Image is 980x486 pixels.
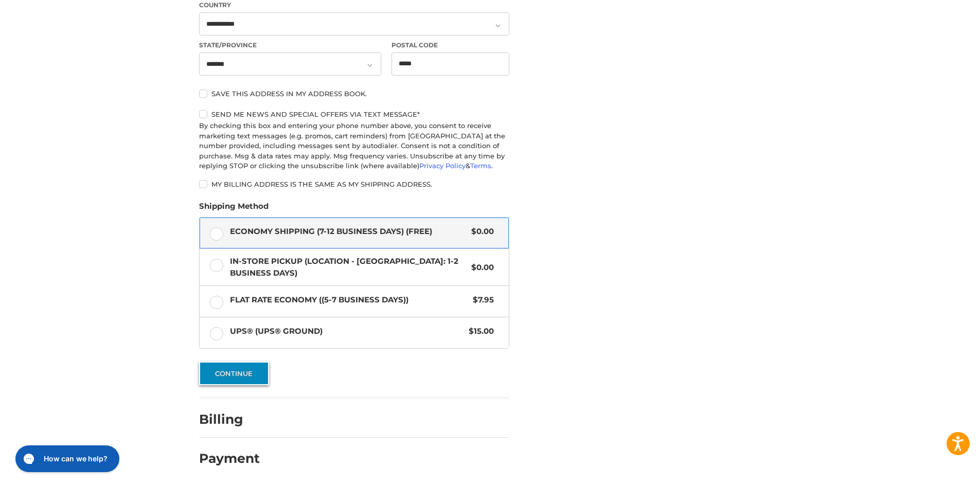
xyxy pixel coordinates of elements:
[895,458,980,486] iframe: Google Customer Reviews
[230,226,467,238] span: Economy Shipping (7-12 Business Days) (Free)
[199,451,260,466] h2: Payment
[464,326,494,337] span: $15.00
[10,442,122,476] iframe: Gorgias live chat messenger
[230,326,464,337] span: UPS® (UPS® Ground)
[199,201,269,217] legend: Shipping Method
[466,262,494,274] span: $0.00
[199,362,269,385] button: Continue
[199,180,509,188] label: My billing address is the same as my shipping address.
[466,226,494,238] span: $0.00
[199,89,509,98] label: Save this address in my address book.
[419,161,466,170] a: Privacy Policy
[199,1,509,10] label: Country
[199,411,259,427] h2: Billing
[470,161,491,170] a: Terms
[199,121,509,171] div: By checking this box and entering your phone number above, you consent to receive marketing text ...
[468,294,494,306] span: $7.95
[199,41,381,50] label: State/Province
[391,41,510,50] label: Postal Code
[230,294,468,306] span: Flat Rate Economy ((5-7 Business Days))
[230,256,467,279] span: In-Store Pickup (Location - [GEOGRAPHIC_DATA]: 1-2 BUSINESS DAYS)
[199,110,509,118] label: Send me news and special offers via text message*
